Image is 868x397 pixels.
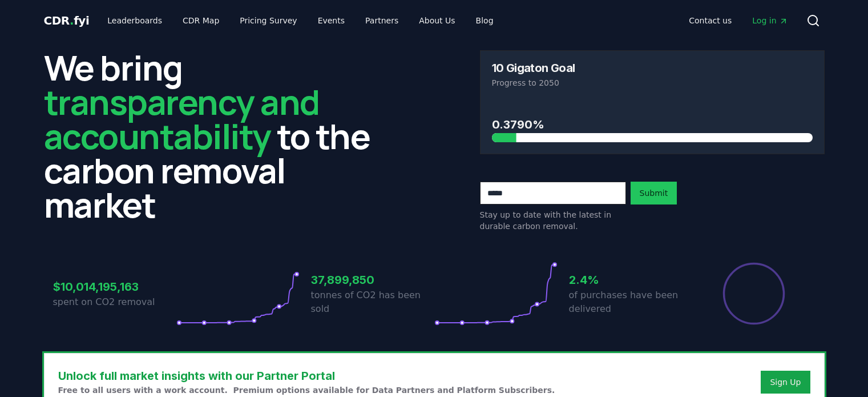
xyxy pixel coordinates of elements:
h3: 37,899,850 [311,271,434,288]
p: Progress to 2050 [492,77,813,89]
p: Stay up to date with the latest in durable carbon removal. [480,209,626,232]
button: Sign Up [761,371,810,394]
h3: Unlock full market insights with our Partner Portal [58,367,555,384]
a: Blog [467,10,503,31]
div: Percentage of sales delivered [722,262,786,326]
a: Sign Up [770,376,801,388]
h2: We bring to the carbon removal market [44,50,389,222]
h3: 10 Gigaton Goal [492,62,575,74]
p: tonnes of CO2 has been sold [311,288,434,316]
a: Partners [356,10,407,31]
button: Submit [631,182,677,204]
h3: 0.3790% [492,116,813,133]
nav: Main [680,10,797,31]
a: Log in [743,10,797,31]
a: Pricing Survey [231,10,306,31]
a: About Us [410,10,464,31]
a: Contact us [680,10,741,31]
a: Leaderboards [98,10,171,31]
span: CDR fyi [44,14,90,27]
a: CDR Map [173,10,228,31]
h3: 2.4% [569,271,692,288]
p: spent on CO2 removal [53,295,176,309]
h3: $10,014,195,163 [53,278,176,295]
nav: Main [98,10,502,31]
span: Log in [752,15,788,26]
a: Events [309,10,354,31]
a: CDR.fyi [44,13,90,29]
span: . [70,14,74,27]
p: of purchases have been delivered [569,288,692,316]
span: transparency and accountability [44,78,320,159]
p: Free to all users with a work account. Premium options available for Data Partners and Platform S... [58,384,555,396]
